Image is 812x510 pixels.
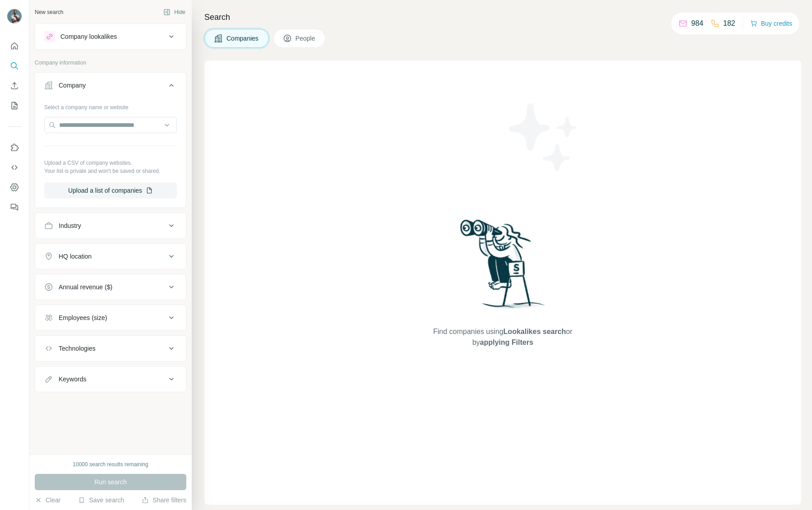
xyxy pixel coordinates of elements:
[295,34,316,43] span: People
[430,326,575,348] span: Find companies using or by
[44,159,177,167] p: Upload a CSV of company websites.
[7,199,22,215] button: Feedback
[35,307,186,329] button: Employees (size)
[59,221,81,230] div: Industry
[503,97,584,178] img: Surfe Illustration - Stars
[59,283,112,292] div: Annual revenue ($)
[78,496,124,505] button: Save search
[35,338,186,359] button: Technologies
[35,246,186,267] button: HQ location
[35,215,186,236] button: Industry
[503,328,566,335] span: Lookalikes search
[7,97,22,114] button: My lists
[142,496,186,505] button: Share filters
[723,18,735,29] p: 182
[7,58,22,74] button: Search
[226,34,259,43] span: Companies
[35,59,186,67] p: Company information
[59,81,86,90] div: Company
[44,182,177,199] button: Upload a list of companies
[204,11,801,23] h4: Search
[59,313,107,322] div: Employees (size)
[59,375,86,384] div: Keywords
[35,276,186,298] button: Annual revenue ($)
[157,5,192,19] button: Hide
[456,217,550,318] img: Surfe Illustration - Woman searching with binoculars
[35,496,60,505] button: Clear
[59,252,92,261] div: HQ location
[750,17,792,30] button: Buy credits
[7,159,22,176] button: Use Surfe API
[7,78,22,94] button: Enrich CSV
[44,100,177,111] div: Select a company name or website
[7,139,22,156] button: Use Surfe on LinkedIn
[7,179,22,195] button: Dashboard
[73,460,148,468] div: 10000 search results remaining
[480,338,533,346] span: applying Filters
[7,9,22,23] img: Avatar
[35,74,186,100] button: Company
[7,38,22,54] button: Quick start
[59,344,96,353] div: Technologies
[35,26,186,47] button: Company lookalikes
[60,32,117,41] div: Company lookalikes
[35,8,63,16] div: New search
[44,167,177,175] p: Your list is private and won't be saved or shared.
[691,18,703,29] p: 984
[35,368,186,390] button: Keywords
